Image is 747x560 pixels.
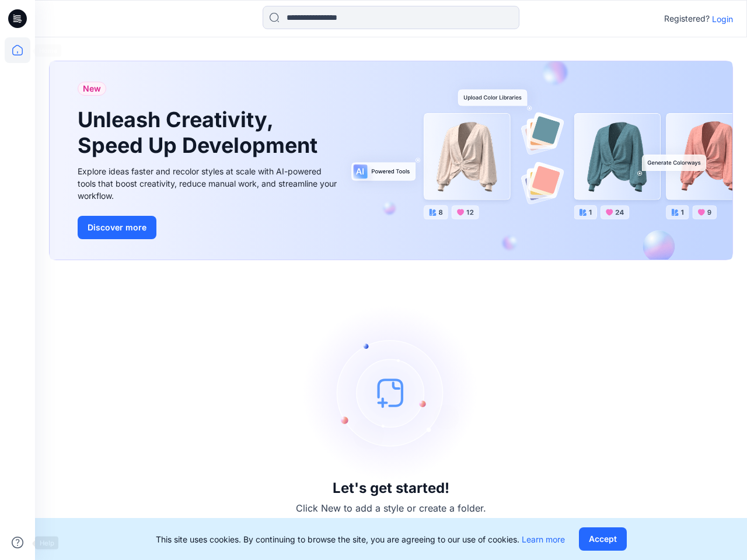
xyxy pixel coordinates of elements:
[333,480,449,496] h3: Let's get started!
[579,527,627,551] button: Accept
[712,13,733,25] p: Login
[78,216,340,239] a: Discover more
[78,165,340,202] div: Explore ideas faster and recolor styles at scale with AI-powered tools that boost creativity, red...
[296,501,486,515] p: Click New to add a style or create a folder.
[78,216,156,239] button: Discover more
[83,82,101,96] span: New
[78,107,323,157] h1: Unleash Creativity, Speed Up Development
[522,534,565,544] a: Learn more
[664,12,710,26] p: Registered?
[156,533,565,545] p: This site uses cookies. By continuing to browse the site, you are agreeing to our use of cookies.
[303,305,479,480] img: empty-state-image.svg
